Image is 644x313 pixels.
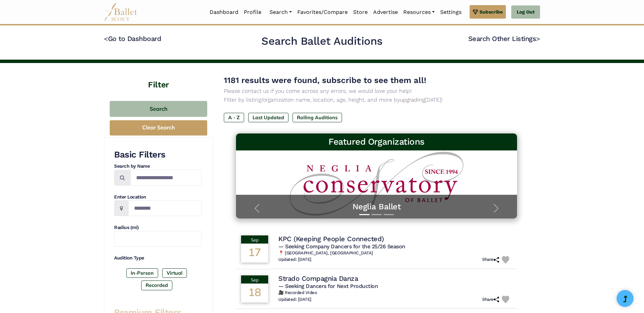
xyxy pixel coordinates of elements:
div: Sep [241,275,268,284]
div: 17 [241,244,268,263]
h6: Share [482,297,499,302]
h4: Radius (mi) [114,224,202,231]
h4: Audition Type [114,255,202,262]
h3: Featured Organizations [241,136,512,148]
h4: Enter Location [114,194,202,201]
span: — Seeking Dancers for Next Production [278,283,378,289]
p: Filter by listing/organization name, location, age, height, and more by [DATE]! [224,96,529,104]
a: Resources [401,5,437,19]
span: — Seeking Company Dancers for the 25/26 Season [278,243,405,250]
h4: KPC (Keeping People Connected) [278,234,384,243]
h6: 🎥 Recorded Video [278,290,512,296]
span: 1181 results were found, subscribe to see them all! [224,76,426,85]
a: Store [350,5,370,19]
p: Please contact us if you come across any errors, we would love your help! [224,87,529,96]
a: upgrading [400,97,425,103]
input: Location [128,200,202,216]
h6: Share [482,257,499,263]
h3: Basic Filters [114,149,202,161]
a: Dashboard [207,5,241,19]
label: Rolling Auditions [293,113,342,122]
a: Favorites/Compare [295,5,350,19]
h4: Filter [104,63,213,91]
h6: Updated: [DATE] [278,297,312,302]
a: Search Other Listings> [468,35,540,43]
a: <Go to Dashboard [104,35,161,43]
code: < [104,34,108,43]
div: 18 [241,284,268,302]
label: Virtual [162,268,187,278]
a: Settings [437,5,464,19]
a: Subscribe [470,5,506,19]
h2: Search Ballet Auditions [261,34,383,48]
label: A - Z [224,113,244,122]
label: In-Person [126,268,158,278]
a: Profile [241,5,264,19]
h4: Strado Compagnia Danza [278,274,358,283]
button: Clear Search [110,120,207,135]
h4: Search by Name [114,163,202,170]
h6: 📍 [GEOGRAPHIC_DATA], [GEOGRAPHIC_DATA] [278,250,512,256]
a: Search [267,5,295,19]
label: Recorded [141,280,172,290]
a: Neglia Ballet [243,202,510,212]
label: Last Updated [248,113,288,122]
a: Advertise [370,5,401,19]
a: Log Out [511,5,540,19]
div: Sep [241,235,268,244]
button: Slide 3 [384,211,394,218]
img: gem.svg [473,8,478,16]
button: Slide 2 [371,211,382,218]
code: > [536,34,540,43]
button: Search [110,101,207,117]
button: Slide 1 [359,211,369,218]
h6: Updated: [DATE] [278,257,312,263]
input: Search by names... [130,170,202,186]
span: Subscribe [479,8,503,16]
